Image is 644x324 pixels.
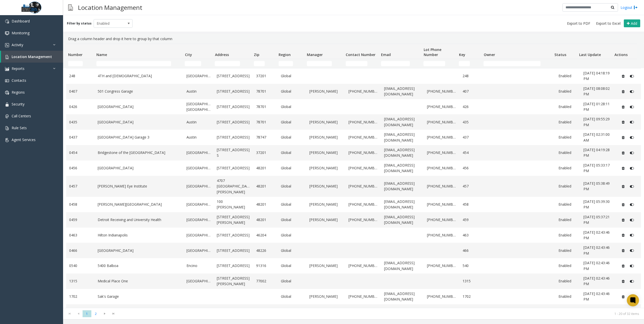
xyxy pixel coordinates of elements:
a: Global [281,232,303,238]
span: [DATE] 02:43:46 PM [583,276,610,286]
a: [EMAIL_ADDRESS][DOMAIN_NAME] [384,260,421,272]
a: 435 [463,119,481,125]
button: Disable [627,72,636,80]
a: Enabled [558,165,577,171]
a: Global [281,263,303,268]
a: [DATE] 08:08:02 PM [583,86,613,97]
a: [PERSON_NAME] [309,89,342,94]
span: Export to Excel [596,21,621,26]
a: [PHONE_NUMBER] [427,294,457,299]
img: 'icon' [5,55,9,59]
button: Delete [619,247,627,255]
a: 457 [463,183,481,189]
a: [STREET_ADDRESS] [217,165,250,171]
input: City Filter [185,61,201,66]
button: Disable [627,292,636,301]
input: Contact Number Filter [346,61,367,66]
span: [DATE] 02:43:46 PM [583,307,610,317]
span: Reports [12,66,24,71]
a: [EMAIL_ADDRESS][DOMAIN_NAME] [384,116,421,128]
button: Disable [627,247,636,255]
img: 'icon' [5,67,9,71]
a: [PERSON_NAME] [309,165,342,171]
a: 1702 [463,294,481,299]
a: Austin [186,119,211,125]
a: [EMAIL_ADDRESS][DOMAIN_NAME] [384,163,421,174]
a: 0437 [69,134,92,140]
span: [DATE] 02:31:00 AM [583,132,610,142]
span: Contacts [12,78,26,83]
a: [PERSON_NAME] [309,217,342,223]
a: [PHONE_NUMBER] [427,217,457,223]
a: [DATE] 04:19:28 PM [583,147,613,158]
a: [PHONE_NUMBER] [427,232,457,238]
span: Contact Number [346,52,375,57]
span: [DATE] 05:38:49 PM [583,181,610,191]
a: [GEOGRAPHIC_DATA] [186,183,211,189]
a: [PHONE_NUMBER] [348,217,378,223]
button: Delete [619,118,627,126]
a: [DATE] 04:18:19 PM [583,70,613,82]
img: 'icon' [5,19,9,23]
a: Enabled [558,150,577,155]
img: 'icon' [5,114,9,118]
a: 46204 [256,232,275,238]
span: Dashboard [12,19,30,23]
span: [DATE] 05:39:30 PM [583,199,610,209]
a: Global [281,73,303,79]
a: 540 [463,263,481,268]
span: Lot Phone Number [424,47,441,57]
input: Email Filter [381,61,410,66]
a: [PERSON_NAME] [309,294,342,299]
a: Global [281,134,303,140]
a: 48201 [256,217,275,223]
span: Last Update [579,52,601,57]
span: Location Management [12,54,52,59]
div: Drag a column header and drop it here to group by that column [66,34,641,44]
a: [GEOGRAPHIC_DATA] [186,248,211,253]
input: Zip Filter [254,61,265,66]
a: [PHONE_NUMBER] [348,263,378,268]
a: 437 [463,134,481,140]
a: [PERSON_NAME] [309,150,342,155]
span: [DATE] 08:08:02 PM [583,86,610,96]
a: [PHONE_NUMBER] [427,183,457,189]
a: 0463 [69,232,92,238]
img: 'icon' [5,126,9,130]
a: Hilton Indianapolis [98,232,181,238]
span: Owner [484,52,495,57]
td: Name Filter [94,59,183,68]
input: Address Filter [215,61,240,66]
a: 426 [463,104,481,110]
input: Number Filter [68,61,83,66]
a: Global [281,294,303,299]
a: 466 [463,248,481,253]
a: 0426 [69,104,92,110]
a: Enabled [558,202,577,207]
a: 0435 [69,119,92,125]
a: [DATE] 05:33:17 PM [583,163,613,174]
span: [DATE] 05:37:21 PM [583,214,610,225]
span: [DATE] 05:33:17 PM [583,163,610,173]
img: 'icon' [5,43,9,47]
a: [EMAIL_ADDRESS][DOMAIN_NAME] [384,214,421,226]
a: [GEOGRAPHIC_DATA] [186,150,211,155]
span: City [185,52,192,57]
h3: Location Management [75,1,145,14]
a: Enabled [558,73,577,79]
input: Manager Filter [307,61,332,66]
span: Page 2 [91,310,100,317]
a: [GEOGRAPHIC_DATA] [186,278,211,284]
img: pageIcon [68,1,73,14]
a: Austin [186,134,211,140]
a: 37201 [256,150,275,155]
a: [GEOGRAPHIC_DATA] [98,104,181,110]
span: Number [68,52,83,57]
a: [EMAIL_ADDRESS][DOMAIN_NAME] [384,181,421,192]
span: [DATE] 02:43:46 PM [583,291,610,302]
a: Enabled [558,294,577,299]
a: 248 [69,73,92,79]
a: 37201 [256,73,275,79]
span: Address [215,52,229,57]
a: 458 [463,202,481,207]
